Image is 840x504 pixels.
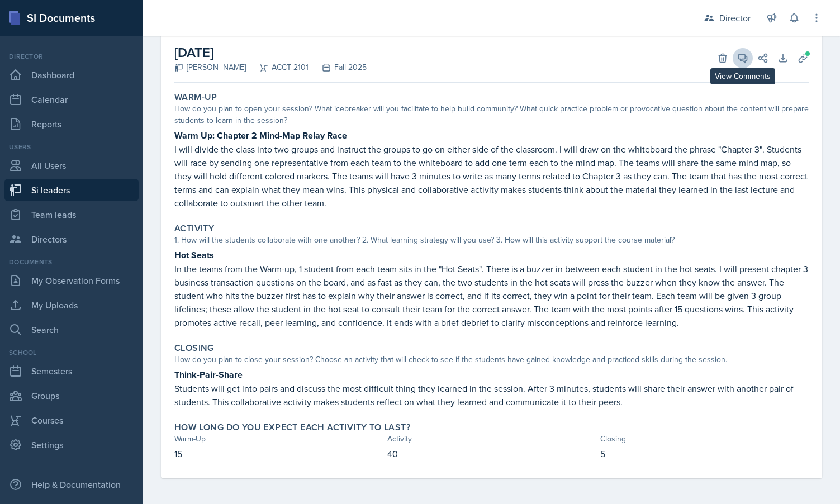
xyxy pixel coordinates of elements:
[174,234,809,246] div: 1. How will the students collaborate with one another? 2. What learning strategy will you use? 3....
[4,318,139,341] a: Search
[4,348,139,358] div: School
[174,61,246,73] div: [PERSON_NAME]
[4,142,139,152] div: Users
[174,354,809,365] div: How do you plan to close your session? Choose an activity that will check to see if the students ...
[4,88,139,111] a: Calendar
[174,42,367,63] h2: [DATE]
[4,473,139,496] div: Help & Documentation
[174,142,809,210] p: I will divide the class into two groups and instruct the groups to go on either side of the class...
[4,113,139,135] a: Reports
[174,368,243,381] strong: Think-Pair-Share
[174,433,383,445] div: Warm-Up
[4,203,139,226] a: Team leads
[600,433,809,445] div: Closing
[4,154,139,177] a: All Users
[4,294,139,316] a: My Uploads
[174,223,214,234] label: Activity
[4,360,139,382] a: Semesters
[246,61,309,73] div: ACCT 2101
[4,269,139,292] a: My Observation Forms
[719,11,751,25] div: Director
[174,249,214,261] strong: Hot Seats
[4,434,139,456] a: Settings
[387,433,596,445] div: Activity
[387,447,596,460] p: 40
[174,103,809,126] div: How do you plan to open your session? What icebreaker will you facilitate to help build community...
[4,384,139,407] a: Groups
[4,51,139,61] div: Director
[174,343,214,354] label: Closing
[174,129,347,142] strong: Warm Up: Chapter 2 Mind-Map Relay Race
[174,262,809,329] p: In the teams from the Warm-up, 1 student from each team sits in the "Hot Seats". There is a buzze...
[4,409,139,431] a: Courses
[174,447,383,460] p: 15
[309,61,367,73] div: Fall 2025
[4,64,139,86] a: Dashboard
[4,228,139,250] a: Directors
[174,422,410,433] label: How long do you expect each activity to last?
[733,48,753,68] button: View Comments
[4,179,139,201] a: Si leaders
[174,382,809,408] p: Students will get into pairs and discuss the most difficult thing they learned in the session. Af...
[174,92,217,103] label: Warm-Up
[600,447,809,460] p: 5
[4,257,139,267] div: Documents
